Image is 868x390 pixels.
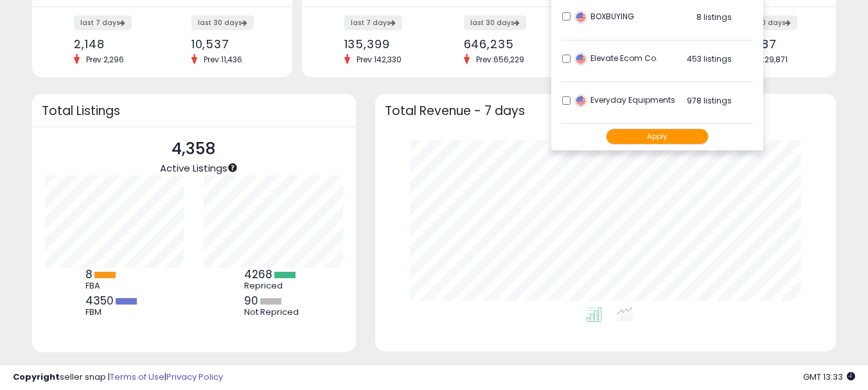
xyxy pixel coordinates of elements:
b: 4268 [244,267,272,282]
span: Prev: 29,871 [741,54,794,65]
b: 4350 [85,293,114,308]
div: seller snap | | [13,371,223,384]
span: Elevate Ecom Co. [574,53,658,64]
b: 8 [85,267,93,282]
div: Not Repriced [244,307,302,317]
div: FBA [85,281,143,291]
span: Everyday Equipments [574,94,675,105]
span: 978 listings [687,95,732,106]
button: Apply [606,129,709,145]
div: 10,537 [191,37,270,51]
label: last 7 days [74,15,132,30]
span: 8 listings [696,12,732,22]
div: Tooltip anchor [227,162,238,173]
div: Repriced [244,281,302,291]
img: usa.png [574,11,587,24]
b: 90 [244,293,258,308]
span: Prev: 11,436 [197,54,249,65]
div: 646,235 [464,37,544,51]
span: Prev: 142,330 [350,54,408,65]
span: 2025-10-6 13:33 GMT [803,371,855,383]
div: FBM [85,307,143,317]
p: 4,358 [160,137,227,161]
img: usa.png [574,94,587,107]
span: Active Listings [160,161,227,175]
div: 2,148 [74,37,152,51]
label: last 7 days [344,15,402,30]
div: 32,787 [735,37,813,51]
span: Prev: 2,296 [80,54,130,65]
label: last 30 days [464,15,526,30]
strong: Copyright [13,371,60,383]
img: usa.png [574,53,587,66]
h3: Total Revenue - 7 days [385,106,826,116]
a: Privacy Policy [166,371,223,383]
span: Prev: 656,229 [470,54,531,65]
span: 453 listings [687,53,732,64]
h3: Total Listings [42,106,346,116]
a: Terms of Use [110,371,164,383]
span: BOXBUYING [574,11,634,22]
div: 135,399 [344,37,425,51]
label: last 30 days [191,15,254,30]
label: last 30 days [735,15,797,30]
